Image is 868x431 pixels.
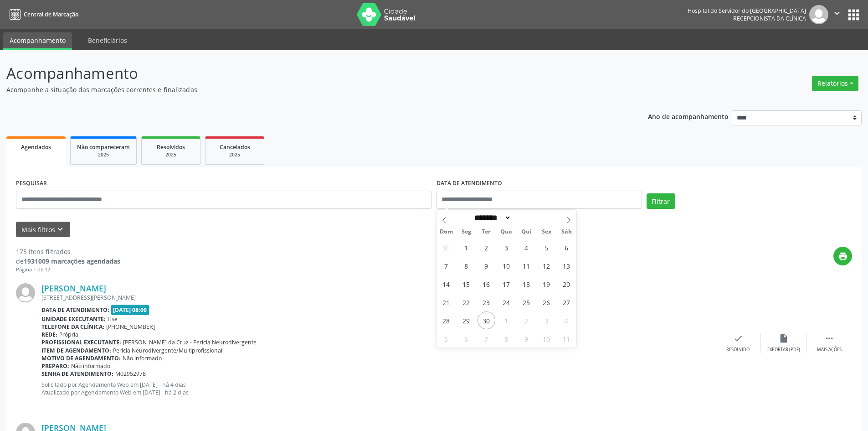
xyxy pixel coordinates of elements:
span: [PHONE_NUMBER] [106,323,155,331]
div: Mais ações [817,347,842,353]
span: Ter [476,229,496,235]
span: Setembro 8, 2025 [457,257,475,275]
div: de [16,256,120,266]
span: Setembro 7, 2025 [437,257,455,275]
span: Setembro 22, 2025 [457,293,475,311]
span: Setembro 28, 2025 [437,312,455,329]
span: Setembro 18, 2025 [518,275,535,293]
div: Exportar (PDF) [767,347,800,353]
b: Data de atendimento: [41,306,109,314]
div: 2025 [77,151,130,158]
a: Central de Marcação [6,7,78,22]
span: Setembro 26, 2025 [538,293,555,311]
button: print [833,247,852,265]
span: Outubro 5, 2025 [437,330,455,348]
a: Acompanhamento [3,32,72,50]
span: Setembro 27, 2025 [558,293,575,311]
span: Setembro 24, 2025 [498,293,515,311]
button: Mais filtroskeyboard_arrow_down [16,222,70,238]
span: Setembro 11, 2025 [518,257,535,275]
b: Senha de atendimento: [41,370,113,378]
div: [STREET_ADDRESS][PERSON_NAME] [41,294,715,301]
span: Setembro 30, 2025 [478,312,495,329]
b: Telefone da clínica: [41,323,104,331]
div: Página 1 de 12 [16,266,120,274]
i:  [824,333,834,343]
span: Setembro 20, 2025 [558,275,575,293]
span: Setembro 6, 2025 [558,239,575,256]
span: Setembro 19, 2025 [538,275,555,293]
span: Sáb [556,229,576,235]
span: Hse [108,315,118,323]
span: Perícia Neurodivergente/Multiprofissional [113,347,222,354]
span: Recepcionista da clínica [733,15,806,22]
span: Setembro 29, 2025 [457,312,475,329]
span: Setembro 14, 2025 [437,275,455,293]
span: Setembro 16, 2025 [478,275,495,293]
span: Setembro 5, 2025 [538,239,555,256]
span: [DATE] 08:00 [111,305,149,315]
input: Year [511,213,541,223]
span: Outubro 7, 2025 [478,330,495,348]
span: Setembro 12, 2025 [538,257,555,275]
a: [PERSON_NAME] [41,283,106,293]
strong: 1931009 marcações agendadas [24,257,120,265]
b: Preparo: [41,362,69,370]
img: img [809,5,828,24]
b: Item de agendamento: [41,347,111,354]
span: Setembro 15, 2025 [457,275,475,293]
b: Profissional executante: [41,338,121,346]
span: [PERSON_NAME] da Cruz - Perícia Neurodivergente [123,338,257,346]
span: Seg [456,229,476,235]
button: Filtrar [647,193,675,209]
span: Setembro 2, 2025 [478,239,495,256]
select: Month [472,213,512,223]
span: Setembro 21, 2025 [437,293,455,311]
p: Acompanhamento [6,62,605,85]
div: Hospital do Servidor do [GEOGRAPHIC_DATA] [688,7,806,15]
p: Acompanhe a situação das marcações correntes e finalizadas [6,85,605,94]
span: Setembro 10, 2025 [498,257,515,275]
button: apps [846,7,862,23]
span: Setembro 3, 2025 [498,239,515,256]
p: Ano de acompanhamento [648,110,729,122]
label: DATA DE ATENDIMENTO [437,177,502,191]
span: Setembro 9, 2025 [478,257,495,275]
i: insert_drive_file [779,333,789,343]
span: Não informado [71,362,110,370]
span: Outubro 1, 2025 [498,312,515,329]
span: Setembro 23, 2025 [478,293,495,311]
i: print [838,251,848,261]
div: Resolvido [726,347,750,353]
span: Central de Marcação [24,10,78,18]
span: Não informado [123,354,162,362]
span: Própria [59,331,78,338]
span: Qui [516,229,536,235]
span: M02952978 [115,370,146,378]
span: Qua [496,229,516,235]
button:  [828,5,846,24]
span: Outubro 2, 2025 [518,312,535,329]
b: Motivo de agendamento: [41,354,121,362]
span: Não compareceram [77,143,130,151]
div: 175 itens filtrados [16,247,120,256]
span: Dom [437,229,457,235]
b: Rede: [41,331,57,338]
span: Outubro 8, 2025 [498,330,515,348]
span: Outubro 11, 2025 [558,330,575,348]
div: 2025 [212,151,257,158]
p: Solicitado por Agendamento Web em [DATE] - há 4 dias Atualizado por Agendamento Web em [DATE] - h... [41,381,715,396]
div: 2025 [148,151,194,158]
button: Relatórios [812,76,858,91]
span: Agendados [21,143,51,151]
span: Cancelados [220,143,250,151]
span: Outubro 4, 2025 [558,312,575,329]
span: Setembro 4, 2025 [518,239,535,256]
span: Sex [536,229,556,235]
span: Setembro 1, 2025 [457,239,475,256]
span: Setembro 13, 2025 [558,257,575,275]
span: Outubro 10, 2025 [538,330,555,348]
span: Setembro 17, 2025 [498,275,515,293]
span: Outubro 9, 2025 [518,330,535,348]
b: Unidade executante: [41,315,106,323]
